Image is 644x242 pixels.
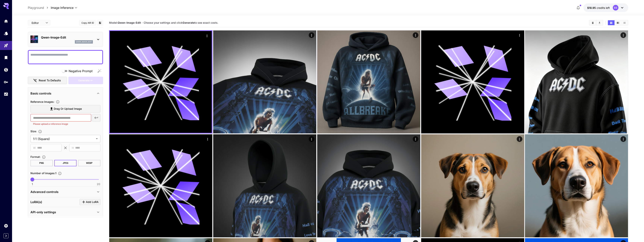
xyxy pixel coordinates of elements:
[30,105,100,113] label: Drag or upload image
[109,21,141,24] span: Model:
[30,200,42,204] p: LoRA(s)
[142,20,143,25] p: ·
[204,33,210,39] div: Actions
[413,136,418,142] div: Actions
[30,100,54,103] span: Reference Images :
[4,92,8,97] div: Usage
[596,20,603,25] button: Download All
[620,136,626,142] div: Actions
[213,134,316,237] img: f8D2fYiPgE+q8MAAAAASUVORK5CYII=
[80,199,100,205] button: Click to add LoRA
[37,130,43,133] button: Adjust the dimensions of the generated image by specifying its width and height in pixels, or sel...
[517,32,522,38] div: Actions
[32,182,33,186] span: 1
[97,182,100,186] span: 20
[30,160,53,166] button: PNG
[30,210,56,214] p: API-only settings
[30,91,51,96] p: Basic controls
[309,136,314,142] div: Actions
[32,21,43,25] span: Editor
[51,5,74,10] span: Image Inference
[4,67,8,72] div: Wallet
[56,172,63,175] button: Specify how many images to generate in a single request. Each image generation will be charged se...
[86,200,99,204] span: Add LoRA
[30,208,100,217] div: API-only settings
[4,19,8,23] div: Home
[587,6,610,10] div: $18.95067
[79,20,96,26] button: Copy AIR ID
[608,20,628,26] div: Show media in grid viewShow media in video viewShow media in list view
[213,30,316,133] img: 9k=
[597,6,610,9] span: credits left
[317,134,420,237] img: 4Cs+VdQYAAAAASUVORK5CYII=
[30,130,37,133] span: Size :
[78,160,100,166] button: WEBP
[33,137,94,141] span: 1:1 (Square)
[41,35,93,40] p: Qwen-Image-Edit
[205,136,210,142] div: Actions
[413,32,418,38] div: Actions
[317,30,420,133] img: 9k=
[30,34,100,45] div: Qwen-Image-Editqwen_image_edit
[30,89,100,98] div: Basic controls
[72,146,74,150] span: H
[4,43,8,48] div: Playground
[144,21,218,24] span: Choose your settings and click to see exact costs.
[525,30,628,133] img: 2Q==
[30,172,56,175] span: Number of images : 1
[76,41,92,43] p: qwen_image_edit
[608,20,614,25] button: Show media in grid view
[620,32,626,38] div: Actions
[118,21,141,24] b: Qwen-Image-Edit
[4,55,8,60] div: Library
[40,155,47,159] button: Choose the file format for the output image.
[517,136,522,142] div: Actions
[615,20,621,25] button: Show media in video view
[33,122,89,126] p: Please upload a reference image
[587,6,597,9] span: $18.95
[613,5,618,11] div: BB
[309,32,314,38] div: Actions
[621,20,628,25] button: Show media in list view
[4,223,8,228] div: Settings
[98,20,102,25] button: Add to library
[421,134,524,237] img: 9k=
[69,69,93,73] span: Negative Prompt
[30,187,100,196] div: Advanced controls
[525,134,628,237] img: 9k=
[54,100,61,104] button: Upload a reference image to guide the result. This is needed for Image-to-Image or Inpainting. Su...
[28,5,44,10] a: Playground
[4,233,8,238] button: Expand sidebar
[589,20,596,25] button: Clear All
[4,31,8,36] div: Models
[28,77,67,84] button: Reset to defaults
[589,20,603,26] div: Clear AllDownload All
[33,146,36,150] span: W
[4,80,8,84] div: API Keys
[54,107,82,111] span: Drag or upload image
[68,77,103,84] div: Please upload a reference image
[183,21,194,24] b: Generate
[583,3,628,12] button: $18.95067BB
[30,190,58,194] p: Advanced controls
[54,160,77,166] button: JPEG
[30,155,40,158] span: Format :
[28,5,51,10] nav: breadcrumb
